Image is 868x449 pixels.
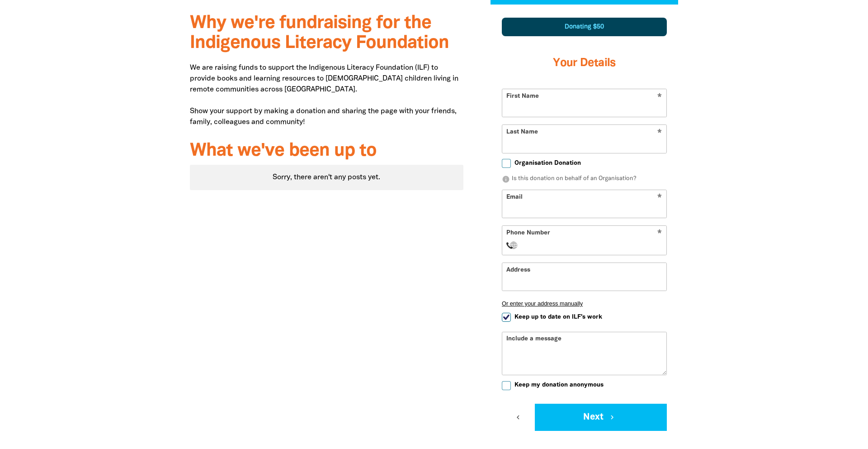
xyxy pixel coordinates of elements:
[514,381,604,389] span: Keep my donation anonymous
[514,413,522,421] i: chevron_left
[502,175,667,184] p: Is this donation on behalf of an Organisation?
[190,15,449,52] span: Why we're fundraising for the Indigenous Literacy Foundation
[502,175,510,183] i: info
[502,159,511,168] input: Organisation Donation
[608,413,616,421] i: chevron_right
[502,300,667,307] button: Or enter your address manually
[502,313,511,322] input: Keep up to date on ILF's work
[190,62,463,128] p: We are raising funds to support the Indigenous Literacy Foundation (ILF) to provide books and lea...
[190,165,463,190] div: Paginated content
[514,313,602,321] span: Keep up to date on ILF's work
[190,141,463,161] h3: What we've been up to
[502,18,667,36] div: Donating $50
[657,229,662,238] i: Required
[502,381,511,390] input: Keep my donation anonymous
[502,404,535,431] button: chevron_left
[514,159,581,167] span: Organisation Donation
[535,404,667,431] button: Next chevron_right
[502,45,667,81] h3: Your Details
[190,165,463,190] div: Sorry, there aren't any posts yet.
